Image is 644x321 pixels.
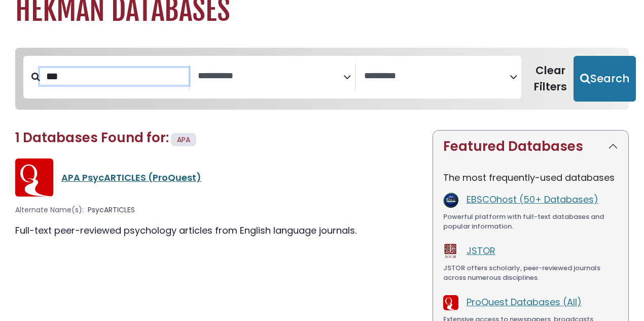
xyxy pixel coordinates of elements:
div: Full-text peer-reviewed psychology articles from English language journals. [15,223,420,237]
span: Alternate Name(s): [15,205,84,215]
span: 1 Databases Found for: [15,129,169,147]
button: Featured Databases [433,131,628,163]
a: EBSCOhost (50+ Databases) [467,193,598,206]
p: The most frequently-used databases [443,171,618,184]
span: APA [177,135,190,145]
button: Submit for Search Results [574,56,636,102]
a: ProQuest Databases (All) [467,296,582,308]
span: PsycARTICLES [88,205,135,215]
input: Search database by title or keyword [40,68,189,85]
a: APA PsycARTICLES (ProQuest) [61,171,201,184]
textarea: Search [198,71,343,82]
div: JSTOR offers scholarly, peer-reviewed journals across numerous disciplines. [443,263,618,283]
nav: Search filters [15,48,629,110]
a: JSTOR [467,244,495,257]
div: Powerful platform with full-text databases and popular information. [443,212,618,232]
button: Clear Filters [527,56,574,102]
textarea: Search [364,71,510,82]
